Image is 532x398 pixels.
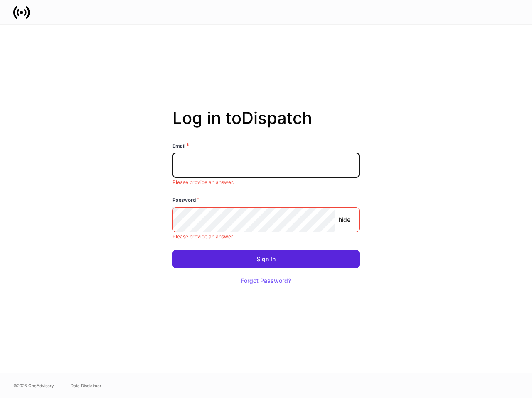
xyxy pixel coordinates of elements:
[13,382,54,389] span: © 2025 OneAdvisory
[339,216,350,224] p: hide
[172,141,189,150] h6: Email
[231,272,301,290] button: Forgot Password?
[256,256,276,262] div: Sign In
[172,108,360,141] h2: Log in to Dispatch
[172,179,360,186] p: Please provide an answer.
[241,278,291,284] div: Forgot Password?
[172,233,360,240] p: Please provide an answer.
[172,250,360,268] button: Sign In
[172,196,199,204] h6: Password
[71,382,101,389] a: Data Disclaimer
